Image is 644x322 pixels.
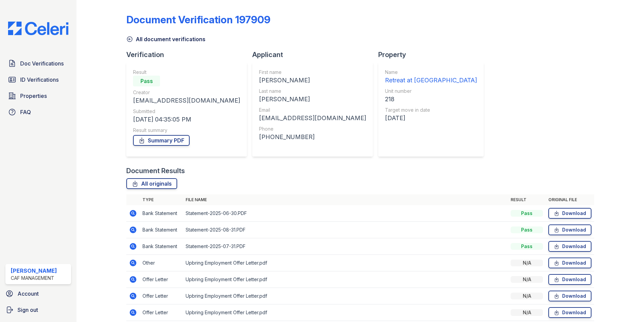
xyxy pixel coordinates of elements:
span: ID Verifications [20,76,59,84]
td: Statement-2025-06-30.PDF [183,205,508,222]
div: Pass [511,243,543,250]
a: FAQ [5,105,71,119]
td: Bank Statement [140,238,183,255]
div: N/A [511,260,543,266]
div: Pass [133,76,160,86]
div: [EMAIL_ADDRESS][DOMAIN_NAME] [259,113,366,123]
div: Retreat at [GEOGRAPHIC_DATA] [385,76,477,85]
a: Doc Verifications [5,57,71,70]
a: Summary PDF [133,135,190,146]
div: CAF Management [11,275,57,281]
th: Original file [546,194,594,205]
span: Properties [20,92,47,100]
div: Applicant [252,50,378,59]
div: [PERSON_NAME] [259,95,366,104]
div: 218 [385,95,477,104]
a: ID Verifications [5,73,71,86]
div: [EMAIL_ADDRESS][DOMAIN_NAME] [133,96,240,105]
div: Phone [259,126,366,132]
div: Result summary [133,127,240,134]
a: Download [548,258,591,268]
div: Unit number [385,88,477,95]
div: [DATE] [385,113,477,123]
div: [DATE] 04:35:05 PM [133,115,240,124]
td: Upbring Employment Offer Letter.pdf [183,304,508,321]
div: Creator [133,89,240,96]
td: Bank Statement [140,205,183,222]
div: [PHONE_NUMBER] [259,132,366,142]
a: All originals [126,178,177,189]
a: Name Retreat at [GEOGRAPHIC_DATA] [385,69,477,85]
td: Offer Letter [140,304,183,321]
td: Upbring Employment Offer Letter.pdf [183,288,508,304]
div: Pass [511,226,543,233]
div: Target move in date [385,107,477,113]
div: Last name [259,88,366,95]
span: FAQ [20,108,31,116]
div: Property [378,50,489,59]
a: Download [548,291,591,301]
a: All document verifications [126,35,205,43]
a: Account [3,287,74,300]
td: Bank Statement [140,222,183,238]
div: First name [259,69,366,76]
div: Name [385,69,477,76]
td: Upbring Employment Offer Letter.pdf [183,255,508,271]
a: Properties [5,89,71,103]
a: Download [548,241,591,252]
div: [PERSON_NAME] [259,76,366,85]
div: N/A [511,293,543,299]
div: [PERSON_NAME] [11,267,57,275]
div: Email [259,107,366,113]
div: Submitted [133,108,240,115]
div: Document Verification 197909 [126,14,270,26]
td: Upbring Employment Offer Letter.pdf [183,271,508,288]
div: Pass [511,210,543,217]
span: Sign out [18,306,38,314]
span: Account [18,290,39,298]
a: Download [548,208,591,219]
div: Document Results [126,166,185,176]
div: N/A [511,309,543,316]
div: N/A [511,276,543,283]
td: Offer Letter [140,288,183,304]
th: File name [183,194,508,205]
img: CE_Logo_Blue-a8612792a0a2168367f1c8372b55b34899dd931a85d93a1a3d3e32e68fde9ad4.png [3,22,74,35]
a: Download [548,307,591,318]
td: Offer Letter [140,271,183,288]
a: Sign out [3,303,74,317]
td: Other [140,255,183,271]
th: Result [508,194,546,205]
a: Download [548,224,591,235]
span: Doc Verifications [20,59,64,68]
td: Statement-2025-07-31.PDF [183,238,508,255]
div: Result [133,69,240,76]
a: Download [548,274,591,285]
th: Type [140,194,183,205]
div: Verification [126,50,252,59]
td: Statement-2025-08-31.PDF [183,222,508,238]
